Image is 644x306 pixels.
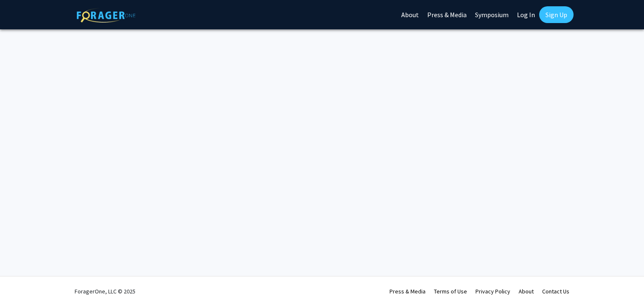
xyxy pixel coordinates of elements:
[390,288,426,295] a: Press & Media
[539,6,574,23] a: Sign Up
[475,288,510,295] a: Privacy Policy
[77,8,135,23] img: ForagerOne Logo
[542,288,569,295] a: Contact Us
[75,277,135,306] div: ForagerOne, LLC © 2025
[519,288,534,295] a: About
[434,288,467,295] a: Terms of Use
